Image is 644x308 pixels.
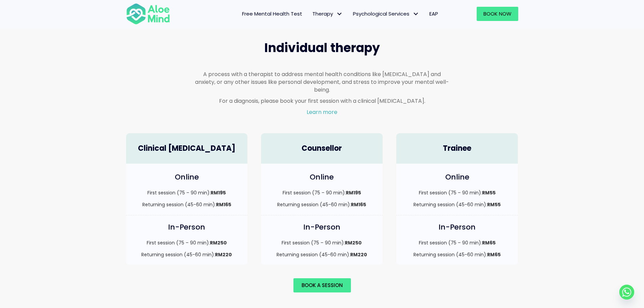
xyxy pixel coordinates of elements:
span: Psychological Services [353,10,419,17]
nav: Menu [179,7,443,21]
p: Returning session (45-60 min): [403,201,511,208]
p: First session (75 – 90 min): [268,189,376,196]
a: Learn more [307,108,337,116]
p: First session (75 – 90 min): [403,189,511,196]
strong: RM250 [210,239,227,246]
h4: Counsellor [268,143,376,154]
span: Psychological Services: submenu [411,9,421,19]
h4: In-Person [133,222,241,233]
a: EAP [424,7,443,21]
p: First session (75 – 90 min): [133,239,241,246]
h4: Online [268,172,376,183]
strong: RM220 [215,251,232,258]
h4: Online [403,172,511,183]
p: Returning session (45-60 min): [268,201,376,208]
p: For a diagnosis, please book your first session with a clinical [MEDICAL_DATA]. [195,97,449,105]
strong: RM195 [211,189,226,196]
strong: RM195 [346,189,361,196]
span: Therapy: submenu [335,9,344,19]
h4: Online [133,172,241,183]
strong: RM250 [345,239,362,246]
a: Free Mental Health Test [237,7,307,21]
strong: RM165 [351,201,366,208]
a: Book a session [293,278,351,292]
strong: RM65 [482,239,496,246]
p: A process with a therapist to address mental health conditions like [MEDICAL_DATA] and anxiety, o... [195,70,449,94]
p: Returning session (45-60 min): [133,251,241,258]
strong: RM55 [482,189,496,196]
span: Individual therapy [264,39,380,56]
strong: RM165 [216,201,231,208]
p: Returning session (45-60 min): [268,251,376,258]
span: EAP [429,10,438,17]
strong: RM65 [487,251,501,258]
a: TherapyTherapy: submenu [307,7,348,21]
span: Book a session [302,282,343,289]
a: Whatsapp [619,285,634,300]
p: Returning session (45-60 min): [403,251,511,258]
h4: In-Person [268,222,376,233]
a: Book Now [477,7,518,21]
strong: RM55 [487,201,501,208]
p: First session (75 – 90 min): [268,239,376,246]
p: Returning session (45-60 min): [133,201,241,208]
h4: In-Person [403,222,511,233]
p: First session (75 – 90 min): [133,189,241,196]
img: Aloe mind Logo [126,3,170,25]
h4: Trainee [403,143,511,154]
a: Psychological ServicesPsychological Services: submenu [348,7,424,21]
span: Book Now [483,10,511,17]
strong: RM220 [350,251,367,258]
span: Free Mental Health Test [242,10,302,17]
p: First session (75 – 90 min): [403,239,511,246]
span: Therapy [312,10,343,17]
h4: Clinical [MEDICAL_DATA] [133,143,241,154]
